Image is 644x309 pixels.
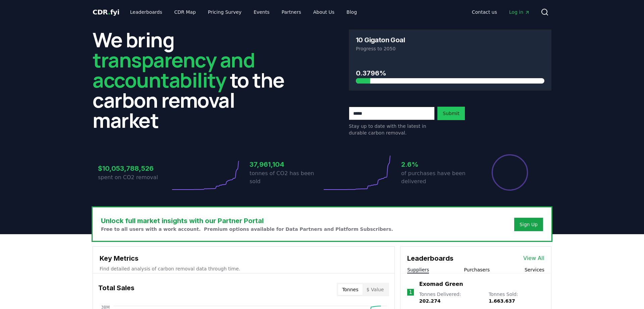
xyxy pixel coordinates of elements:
button: Suppliers [407,266,429,273]
h3: 2.6% [401,159,474,169]
h3: $10,053,788,526 [98,163,170,173]
a: CDR.fyi [93,7,119,17]
p: of purchases have been delivered [401,169,474,186]
span: Log in [509,9,530,15]
a: Exomad Green [419,280,463,288]
span: . [108,8,110,16]
button: Submit [437,107,465,120]
nav: Main [125,6,362,18]
h3: Unlock full market insights with our Partner Portal [101,216,393,226]
button: Services [525,266,544,273]
a: Events [248,6,275,18]
div: Percentage of sales delivered [491,154,529,191]
p: Find detailed analysis of carbon removal data through time. [100,265,388,272]
a: Blog [341,6,362,18]
a: Partners [276,6,307,18]
a: Leaderboards [125,6,168,18]
button: Sign Up [514,218,543,231]
a: About Us [308,6,340,18]
span: 202.274 [419,298,441,304]
button: Tonnes [338,284,362,295]
h3: Key Metrics [100,253,388,263]
h3: Total Sales [98,283,135,296]
p: Progress to 2050 [356,45,544,52]
span: 1.663.637 [489,298,515,304]
p: spent on CO2 removal [98,173,170,182]
h3: 37,961,104 [250,159,322,169]
h3: Leaderboards [407,253,453,263]
p: Tonnes Delivered : [419,291,482,304]
span: CDR fyi [93,8,119,16]
h3: 0.3796% [356,68,544,78]
h3: 10 Gigaton Goal [356,37,405,43]
a: View All [523,254,544,262]
nav: Main [467,6,535,18]
p: Tonnes Sold : [489,291,544,304]
p: tonnes of CO2 has been sold [250,169,322,186]
button: Purchasers [464,266,490,273]
p: 1 [409,288,412,296]
h2: We bring to the carbon removal market [93,30,295,130]
a: CDR Map [169,6,201,18]
a: Sign Up [520,221,538,228]
a: Pricing Survey [203,6,247,18]
a: Log in [504,6,535,18]
button: $ Value [363,284,388,295]
p: Stay up to date with the latest in durable carbon removal. [349,123,435,136]
span: transparency and accountability [93,46,255,94]
p: Free to all users with a work account. Premium options available for Data Partners and Platform S... [101,226,393,233]
a: Contact us [467,6,502,18]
